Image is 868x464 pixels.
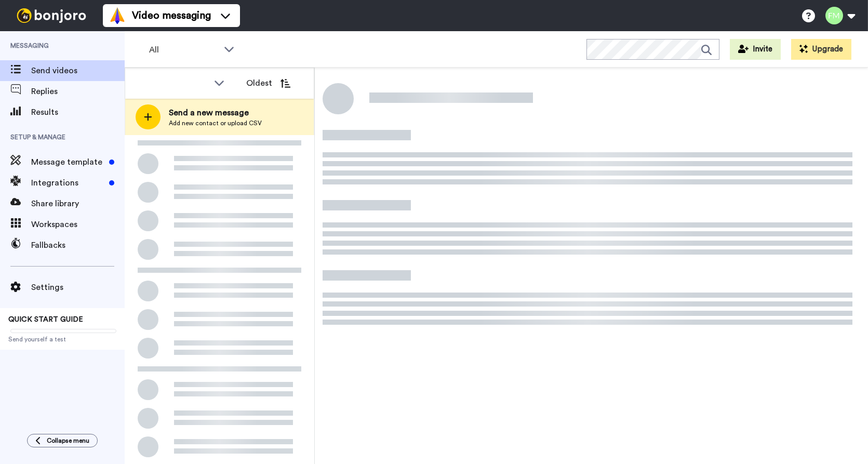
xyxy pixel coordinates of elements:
[31,197,125,210] span: Share library
[730,39,781,60] button: Invite
[31,156,105,168] span: Message template
[8,316,83,323] span: QUICK START GUIDE
[31,106,125,118] span: Results
[31,64,125,77] span: Send videos
[169,107,262,119] span: Send a new message
[109,7,126,24] img: vm-color.svg
[791,39,851,60] button: Upgrade
[149,44,219,56] span: All
[12,8,90,23] img: bj-logo-header-white.svg
[47,436,89,445] span: Collapse menu
[132,8,211,23] span: Video messaging
[31,218,125,231] span: Workspaces
[8,335,116,343] span: Send yourself a test
[27,434,98,447] button: Collapse menu
[31,239,125,251] span: Fallbacks
[169,119,262,127] span: Add new contact or upload CSV
[31,281,125,294] span: Settings
[238,73,298,94] button: Oldest
[31,85,125,98] span: Replies
[31,177,105,189] span: Integrations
